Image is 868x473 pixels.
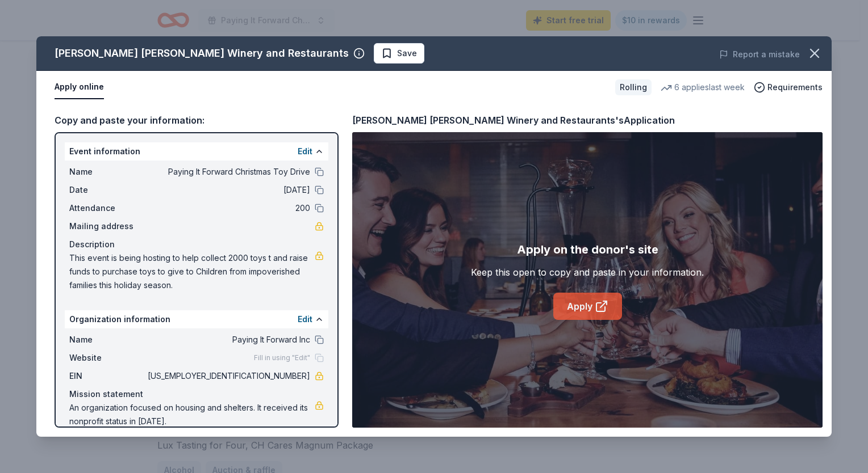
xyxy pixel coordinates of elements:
[754,81,823,94] button: Requirements
[145,333,310,347] span: Paying It Forward Inc
[65,310,328,328] div: Organization information
[517,240,658,259] div: Apply on the donor's site
[55,75,104,99] button: Apply online
[55,113,339,128] div: Copy and paste your information:
[69,183,145,197] span: Date
[254,353,310,362] span: Fill in using "Edit"
[298,312,312,326] button: Edit
[69,251,315,292] span: This event is being hosting to help collect 2000 toys t and raise funds to purchase toys to give ...
[397,47,417,60] span: Save
[69,165,145,179] span: Name
[145,369,310,383] span: [US_EMPLOYER_IDENTIFICATION_NUMBER]
[69,369,145,383] span: EIN
[553,293,622,320] a: Apply
[69,201,145,215] span: Attendance
[69,238,324,251] div: Description
[661,81,745,94] div: 6 applies last week
[69,351,145,365] span: Website
[145,201,310,215] span: 200
[615,79,652,95] div: Rolling
[374,43,424,64] button: Save
[65,142,328,161] div: Event information
[719,48,800,61] button: Report a mistake
[69,219,145,233] span: Mailing address
[69,387,324,401] div: Mission statement
[298,145,312,158] button: Edit
[767,81,823,94] span: Requirements
[471,265,704,279] div: Keep this open to copy and paste in your information.
[145,165,310,179] span: Paying It Forward Christmas Toy Drive
[55,44,349,62] div: [PERSON_NAME] [PERSON_NAME] Winery and Restaurants
[69,333,145,347] span: Name
[69,401,315,428] span: An organization focused on housing and shelters. It received its nonprofit status in [DATE].
[145,183,310,197] span: [DATE]
[352,113,675,128] div: [PERSON_NAME] [PERSON_NAME] Winery and Restaurants's Application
